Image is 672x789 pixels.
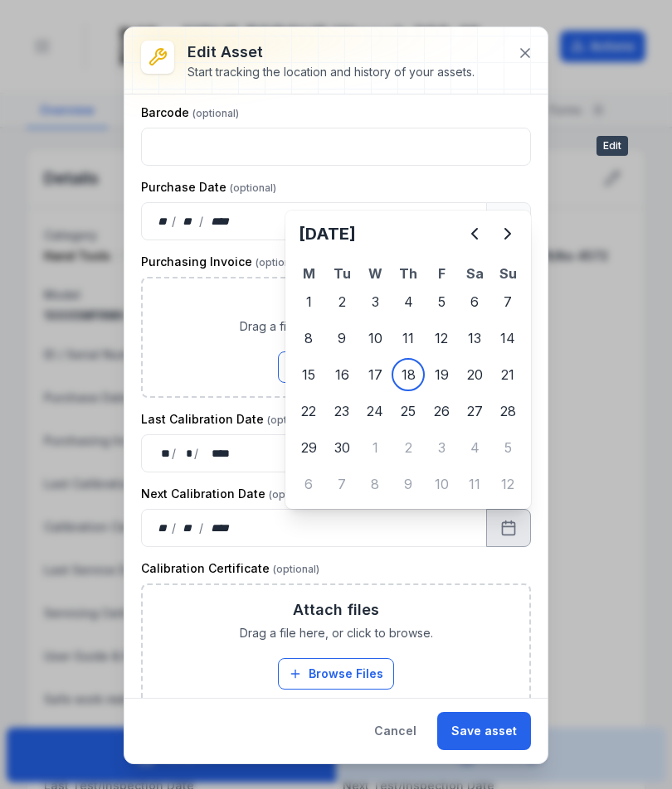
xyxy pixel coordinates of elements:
[172,520,178,536] div: /
[491,394,524,428] div: Sunday 28 September 2025
[458,217,491,250] button: Previous
[358,358,392,391] div: 17
[358,394,392,428] div: 24
[491,467,524,501] div: 12
[425,358,458,391] div: 19
[358,358,392,391] div: Wednesday 17 September 2025
[240,318,433,335] span: Drag a file here, or click to browse.
[199,213,205,230] div: /
[491,217,524,250] button: Next
[392,285,425,318] div: 4
[392,285,425,318] div: Thursday 4 September 2025
[141,486,315,502] label: Next Calibration Date
[199,520,205,536] div: /
[425,467,458,501] div: 10
[325,358,358,391] div: Tuesday 16 September 2025
[172,213,178,230] div: /
[425,467,458,501] div: Friday 10 October 2025
[458,358,491,391] div: Saturday 20 September 2025
[292,358,325,391] div: Monday 15 September 2025
[292,467,325,501] div: 6
[360,712,431,750] button: Cancel
[425,394,458,428] div: Friday 26 September 2025
[187,64,475,80] div: Start tracking the location and history of your assets.
[155,520,172,536] div: day,
[325,394,358,428] div: 23
[425,285,458,318] div: Friday 5 September 2025
[200,445,231,462] div: year,
[325,264,358,283] th: Tu
[292,394,325,428] div: 22
[486,202,531,240] button: Calendar
[325,467,358,501] div: Tuesday 7 October 2025
[425,394,458,428] div: 26
[358,467,392,501] div: Wednesday 8 October 2025
[491,467,524,501] div: Sunday 12 October 2025
[392,394,425,428] div: 25
[155,213,172,230] div: day,
[491,431,524,464] div: Sunday 5 October 2025
[325,322,358,355] div: 9
[425,431,458,464] div: 3
[458,322,491,355] div: 13
[392,322,425,355] div: Thursday 11 September 2025
[172,445,178,462] div: /
[358,431,392,464] div: Wednesday 1 October 2025
[458,467,491,501] div: Saturday 11 October 2025
[458,394,491,428] div: Saturday 27 September 2025
[491,431,524,464] div: 5
[141,560,319,577] label: Calibration Certificate
[358,285,392,318] div: 3
[392,358,425,391] div: Today, Thursday 18 September 2025
[141,411,314,428] label: Last Calibration Date
[491,322,524,355] div: 14
[425,322,458,355] div: 12
[325,285,358,318] div: 2
[325,358,358,391] div: 16
[292,431,325,464] div: Monday 29 September 2025
[240,625,433,641] span: Drag a file here, or click to browse.
[325,431,358,464] div: Tuesday 30 September 2025
[358,285,392,318] div: Wednesday 3 September 2025
[325,467,358,501] div: 7
[178,213,200,230] div: month,
[392,394,425,428] div: Thursday 25 September 2025
[292,394,325,428] div: Monday 22 September 2025
[205,520,236,536] div: year,
[187,41,475,64] h3: Edit asset
[292,322,325,355] div: Monday 8 September 2025
[358,431,392,464] div: 1
[392,322,425,355] div: 11
[392,431,425,464] div: Thursday 2 October 2025
[392,358,425,391] div: 18
[425,431,458,464] div: Friday 3 October 2025
[425,264,458,283] th: F
[358,394,392,428] div: Wednesday 24 September 2025
[597,136,628,156] span: Edit
[491,285,524,318] div: 7
[358,467,392,501] div: 8
[194,445,200,462] div: /
[141,254,302,270] label: Purchasing Invoice
[292,264,325,283] th: M
[178,445,194,462] div: month,
[458,394,491,428] div: 27
[325,394,358,428] div: Tuesday 23 September 2025
[458,285,491,318] div: Saturday 6 September 2025
[292,431,325,464] div: 29
[292,358,325,391] div: 15
[155,445,172,462] div: day,
[299,222,458,245] h2: [DATE]
[392,467,425,501] div: 9
[425,285,458,318] div: 5
[292,217,524,502] div: Calendar
[292,285,325,318] div: Monday 1 September 2025
[292,264,524,502] table: September 2025
[141,104,239,121] label: Barcode
[205,213,236,230] div: year,
[292,467,325,501] div: Monday 6 October 2025
[141,179,276,196] label: Purchase Date
[292,285,325,318] div: 1
[292,217,524,502] div: September 2025
[458,431,491,464] div: Saturday 4 October 2025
